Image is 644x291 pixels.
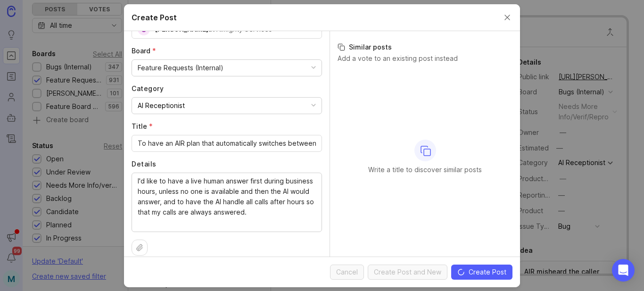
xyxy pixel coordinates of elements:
[132,122,153,130] span: Title (required)
[374,267,441,277] span: Create Post and New
[138,176,316,228] textarea: I'd like to have a live human answer first during business hours, unless no one is available and ...
[132,84,322,93] label: Category
[330,265,364,280] button: Cancel
[338,54,512,63] p: Add a vote to an existing post instead
[451,265,512,280] button: Create Post
[368,265,447,280] button: Create Post and New
[612,259,635,282] div: Open Intercom Messenger
[155,25,208,33] span: [PERSON_NAME]
[469,267,506,277] span: Create Post
[132,159,322,169] label: Details
[368,165,482,175] p: Write a title to discover similar posts
[336,267,358,277] span: Cancel
[502,12,512,23] button: Close create post modal
[138,63,223,73] div: Feature Requests (Internal)
[132,12,177,23] h2: Create Post
[132,47,156,55] span: Board (required)
[138,100,185,111] div: AI Receptionist
[338,42,512,52] h3: Similar posts
[138,138,316,149] input: Short, descriptive title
